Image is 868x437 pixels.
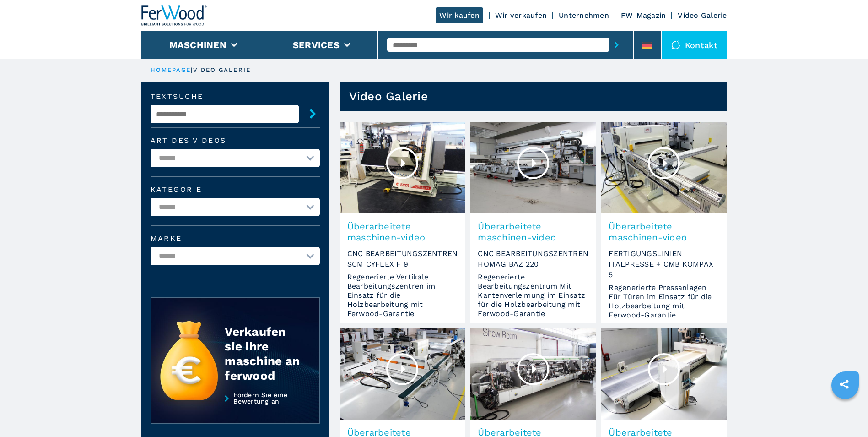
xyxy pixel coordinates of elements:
[347,273,458,318] span: Regenerierte Vertikale Bearbeitungszentren im Einsatz für die Holzbearbeitung mit Ferwood-Garantie
[621,11,666,20] a: FW-Magazin
[609,259,719,280] span: ITALPRESSE + CMB KOMPAX 5
[478,259,588,269] span: HOMAG BAZ 220
[436,7,483,23] a: Wir kaufen
[470,122,596,213] img: Überarbeitete maschinen-video
[559,11,609,20] a: Unternehmen
[478,221,588,243] span: Überarbeitete maschinen-video
[478,248,588,259] span: CNC BEARBEITUNGSZENTREN
[601,122,727,213] img: Überarbeitete maschinen-video
[347,221,458,243] span: Überarbeitete maschinen-video
[293,39,340,50] button: Services
[609,34,624,55] button: submit-button
[151,235,320,242] label: Marke
[191,66,193,73] span: |
[193,66,251,74] p: video galerie
[662,31,727,59] div: Kontakt
[225,324,301,383] div: Verkaufen sie ihre maschine an ferwood
[151,137,320,144] label: Art des Videos
[151,66,191,73] a: HOMEPAGE
[601,328,727,420] img: Überarbeitete maschinen-video
[495,11,547,20] a: Wir verkaufen
[671,40,680,49] img: Kontakt
[678,11,727,20] a: Video Galerie
[609,248,719,259] span: FERTIGUNGSLINIEN
[347,259,458,269] span: SCM CYFLEX F 9
[151,383,320,430] a: Fordern Sie eine Bewertung an
[349,89,428,104] h1: Video Galerie
[609,283,719,320] span: Regenerierte Pressanlagen Für Türen im Einsatz für die Holzbearbeitung mit Ferwood-Garantie
[151,186,320,193] label: Kategorie
[478,273,588,318] span: Regenerierte Bearbeitungszentrum Mit Kantenverleimung im Einsatz für die Holzbearbeitung mit Ferw...
[609,221,719,243] span: Überarbeitete maschinen-video
[141,5,207,26] img: Ferwood
[169,39,226,50] button: Maschinen
[340,328,465,420] img: Überarbeitete maschinen-video
[151,93,299,100] label: Textsuche
[347,248,458,259] span: CNC BEARBEITUNGSZENTREN
[340,122,465,213] img: Überarbeitete maschinen-video
[829,396,861,430] iframe: Chat
[833,373,856,396] a: sharethis
[470,328,596,420] img: Überarbeitete maschinen-video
